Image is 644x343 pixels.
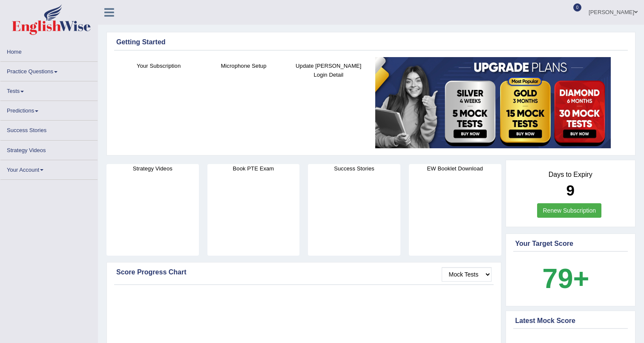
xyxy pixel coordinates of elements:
a: Home [0,42,98,59]
div: Latest Mock Score [515,316,626,326]
h4: Days to Expiry [515,171,626,179]
a: Strategy Videos [0,141,98,157]
h4: Your Subscription [121,61,197,70]
b: 9 [566,182,575,199]
h4: Strategy Videos [106,164,199,173]
span: 0 [573,3,582,12]
h4: Success Stories [308,164,400,173]
b: 79+ [542,263,589,294]
a: Success Stories [0,121,98,137]
img: small5.jpg [375,57,611,148]
a: Practice Questions [0,62,98,78]
a: Tests [0,81,98,98]
a: Renew Subscription [537,203,601,218]
div: Getting Started [116,37,626,47]
h4: Book PTE Exam [207,164,300,173]
div: Your Target Score [515,239,626,249]
h4: Microphone Setup [205,61,282,70]
a: Your Account [0,160,98,177]
div: Score Progress Chart [116,267,492,277]
h4: Update [PERSON_NAME] Login Detail [290,61,367,79]
h4: EW Booklet Download [409,164,501,173]
a: Predictions [0,101,98,118]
